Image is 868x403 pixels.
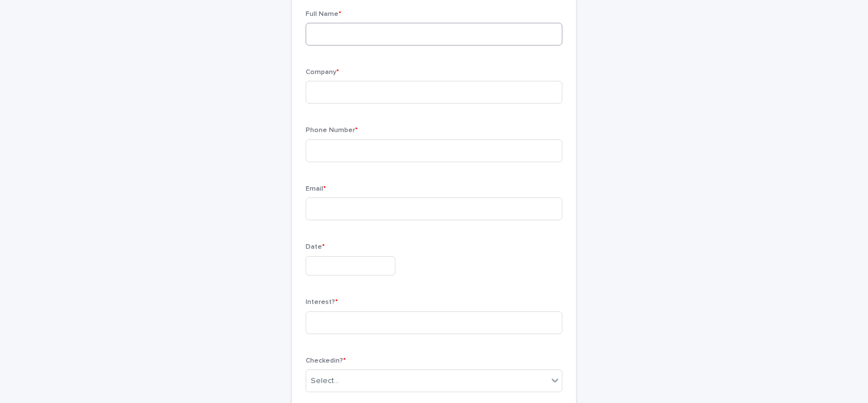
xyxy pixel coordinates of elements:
span: Full Name [306,11,341,18]
span: Date [306,244,325,250]
span: Interest? [306,299,338,306]
span: Email [306,186,326,192]
span: Phone Number [306,127,358,134]
span: Company [306,69,339,76]
span: Checkedin? [306,357,346,364]
div: Select... [311,375,339,387]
